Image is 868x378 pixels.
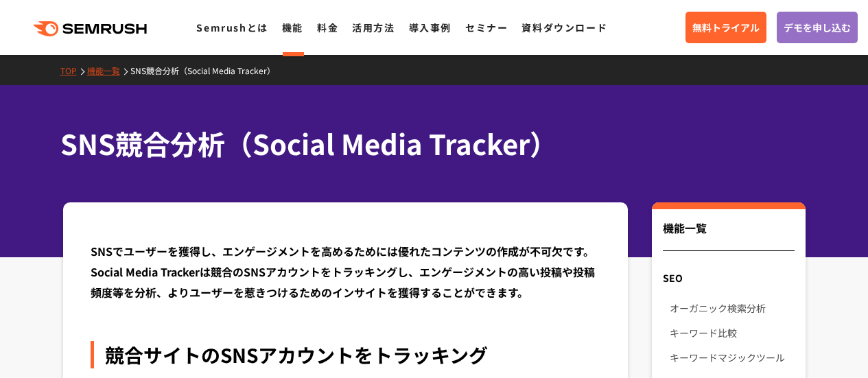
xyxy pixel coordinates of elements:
[352,21,395,34] a: 活用方法
[692,20,760,35] span: 無料トライアル
[409,21,451,34] a: 導入事例
[87,64,130,76] a: 機能一覧
[130,64,285,76] a: SNS競合分析（Social Media Tracker）
[91,341,601,368] div: 競合サイトのSNSアカウントをトラッキング
[60,64,87,76] a: TOP
[685,12,766,43] a: 無料トライアル
[521,21,607,34] a: 資料ダウンロード
[282,21,303,34] a: 機能
[317,21,338,34] a: 料金
[670,345,794,370] a: キーワードマジックツール
[670,320,794,345] a: キーワード比較
[670,296,794,320] a: オーガニック検索分析
[196,21,268,34] a: Semrushとは
[652,265,805,290] div: SEO
[91,241,601,303] div: SNSでユーザーを獲得し、エンゲージメントを高めるためには優れたコンテンツの作成が不可欠です。Social Media Trackerは競合のSNSアカウントをトラッキングし、エンゲージメントの...
[663,220,794,251] div: 機能一覧
[784,20,851,35] span: デモを申し込む
[465,21,508,34] a: セミナー
[777,12,858,43] a: デモを申し込む
[60,123,795,164] h1: SNS競合分析（Social Media Tracker）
